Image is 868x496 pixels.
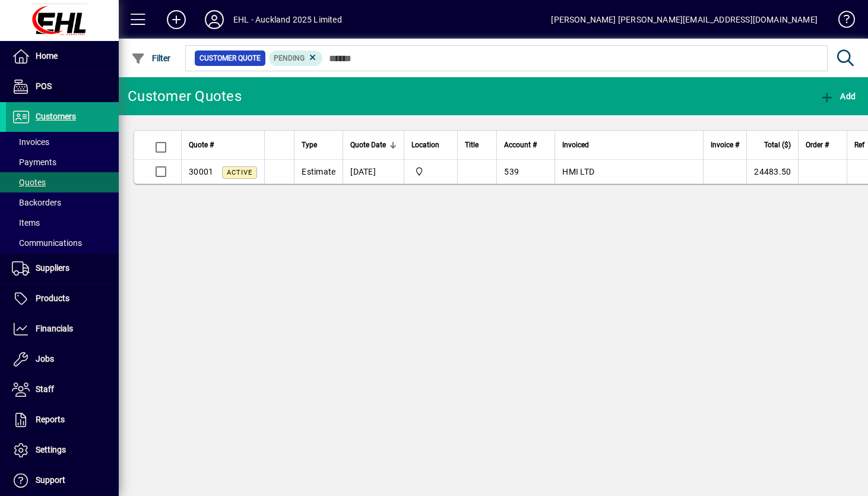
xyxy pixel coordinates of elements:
[128,87,242,106] div: Customer Quotes
[12,198,61,207] span: Backorders
[36,415,65,424] span: Reports
[551,10,818,29] div: [PERSON_NAME] [PERSON_NAME][EMAIL_ADDRESS][DOMAIN_NAME]
[6,405,119,435] a: Reports
[806,138,840,151] div: Order #
[6,233,119,253] a: Communications
[269,50,323,66] mat-chip: Pending Status: Pending
[854,138,864,151] span: Ref
[36,324,73,333] span: Financials
[6,314,119,344] a: Financials
[6,192,119,213] a: Backorders
[6,132,119,152] a: Invoices
[36,81,52,91] span: POS
[36,263,69,273] span: Suppliers
[189,138,214,151] span: Quote #
[350,138,397,151] div: Quote Date
[562,138,589,151] span: Invoiced
[6,345,119,374] a: Jobs
[36,51,58,61] span: Home
[12,157,56,167] span: Payments
[806,138,829,151] span: Order #
[36,112,76,121] span: Customers
[12,178,46,187] span: Quotes
[274,54,305,62] span: Pending
[562,138,696,151] div: Invoiced
[36,293,69,303] span: Products
[6,213,119,233] a: Items
[504,138,537,151] span: Account #
[128,48,174,69] button: Filter
[302,138,317,151] span: Type
[504,167,519,176] span: 539
[411,138,439,151] span: Location
[36,445,66,454] span: Settings
[504,138,547,151] div: Account #
[350,138,386,151] span: Quote Date
[411,165,450,178] span: EHL AUCKLAND
[6,284,119,314] a: Products
[227,169,252,176] span: Active
[6,152,119,172] a: Payments
[189,138,257,151] div: Quote #
[12,137,49,147] span: Invoices
[195,9,233,30] button: Profile
[829,2,853,41] a: Knowledge Base
[131,53,171,63] span: Filter
[199,52,261,64] span: Customer Quote
[411,138,450,151] div: Location
[6,172,119,192] a: Quotes
[746,160,798,184] td: 24483.50
[820,91,856,101] span: Add
[562,167,594,176] span: HMI LTD
[6,42,119,71] a: Home
[6,375,119,405] a: Staff
[12,238,82,248] span: Communications
[6,435,119,465] a: Settings
[36,354,54,364] span: Jobs
[6,254,119,283] a: Suppliers
[817,86,859,107] button: Add
[6,72,119,102] a: POS
[465,138,489,151] div: Title
[302,167,335,176] span: Estimate
[711,138,739,151] span: Invoice #
[465,138,479,151] span: Title
[157,9,195,30] button: Add
[12,218,40,228] span: Items
[6,466,119,495] a: Support
[189,167,213,176] span: 30001
[343,160,404,184] td: [DATE]
[36,384,54,394] span: Staff
[36,475,65,485] span: Support
[764,138,791,151] span: Total ($)
[233,10,342,29] div: EHL - Auckland 2025 Limited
